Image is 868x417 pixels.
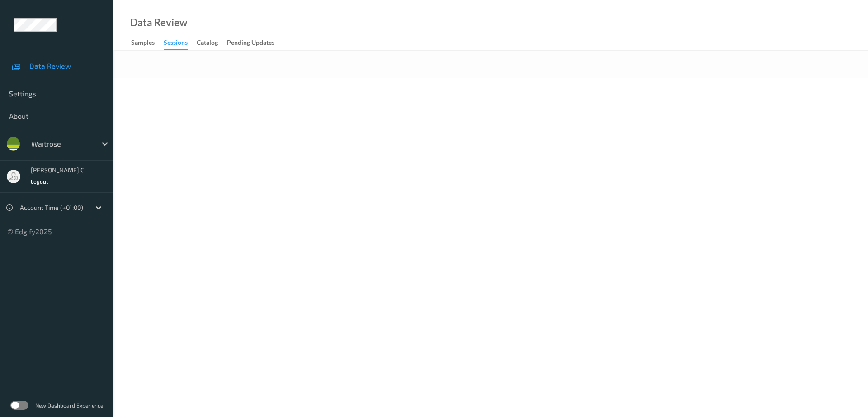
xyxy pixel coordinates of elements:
div: Pending Updates [227,38,274,49]
div: Samples [131,38,155,49]
div: Catalog [197,38,218,49]
a: Catalog [197,37,227,49]
a: Pending Updates [227,37,283,49]
a: Sessions [164,37,197,50]
div: Data Review [130,18,187,27]
a: Samples [131,37,164,49]
div: Sessions [164,38,188,50]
